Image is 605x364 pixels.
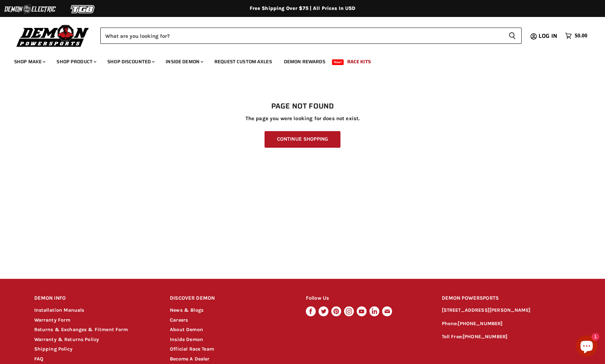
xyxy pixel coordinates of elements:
a: Returns & Exchanges & Fitment Form [34,327,128,333]
a: Official Race Team [170,346,214,352]
div: Free Shipping Over $75 | All Prices In USD [20,5,585,12]
a: Race Kits [342,54,376,69]
a: Shipping Policy [34,346,72,352]
a: About Demon [170,327,203,333]
p: Phone: [442,320,571,328]
a: Warranty & Returns Policy [34,336,99,342]
a: Demon Rewards [279,54,331,69]
input: Search [100,28,503,44]
h2: DEMON POWERSPORTS [442,290,571,307]
a: Installation Manuals [34,307,84,313]
h2: DISCOVER DEMON [170,290,292,307]
span: $0.00 [575,33,587,39]
p: [STREET_ADDRESS][PERSON_NAME] [442,306,571,315]
h1: Page not found [34,102,571,111]
img: Demon Electric Logo 2 [4,2,57,16]
inbox-online-store-chat: Shopify online store chat [574,335,599,358]
p: Toll Free: [442,333,571,341]
a: Log in [535,33,562,39]
a: [PHONE_NUMBER] [458,321,503,327]
img: Demon Powersports [14,23,91,48]
a: Continue Shopping [265,131,340,148]
h2: Follow Us [306,290,428,307]
a: Careers [170,317,188,323]
a: Inside Demon [160,54,208,69]
a: Inside Demon [170,336,203,342]
a: Shop Discounted [102,54,159,69]
button: Search [503,28,522,44]
img: TGB Logo 2 [57,2,109,16]
a: Become A Dealer [170,356,209,362]
a: Shop Product [51,54,101,69]
ul: Main menu [9,52,586,69]
a: Shop Make [9,54,50,69]
a: $0.00 [562,31,591,41]
a: [PHONE_NUMBER] [463,334,508,340]
a: Request Custom Axles [209,54,277,69]
form: Product [100,28,522,44]
a: Warranty Form [34,317,71,323]
h2: DEMON INFO [34,290,157,307]
a: News & Blogs [170,307,203,313]
a: FAQ [34,356,43,362]
p: The page you were looking for does not exist. [34,116,571,122]
span: New! [332,59,344,65]
span: Log in [539,31,557,40]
